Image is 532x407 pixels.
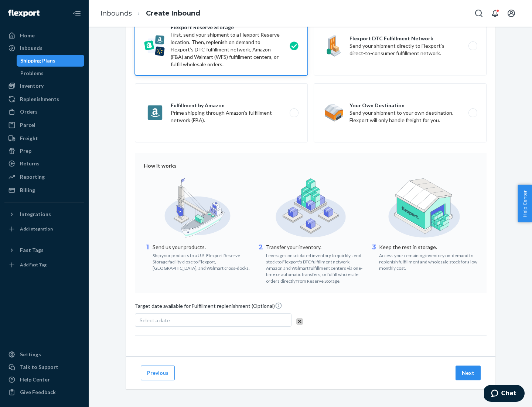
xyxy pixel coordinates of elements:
[146,9,200,17] a: Create Inbound
[518,185,532,222] button: Help Center
[20,57,55,64] div: Shipping Plans
[153,251,251,271] div: Ship your products to a U.S. Flexport Reserve Storage facility close to Flexport, [GEOGRAPHIC_DAT...
[20,32,35,39] div: Home
[4,30,84,41] a: Home
[4,374,84,386] a: Help Center
[4,145,84,157] a: Prep
[20,135,38,142] div: Freight
[20,351,41,358] div: Settings
[266,243,365,251] p: Transfer your inventory.
[17,55,85,67] a: Shipping Plans
[4,184,84,196] a: Billing
[20,121,35,129] div: Parcel
[4,223,84,235] a: Add Integration
[379,243,478,251] p: Keep the rest in storage.
[4,106,84,118] a: Orders
[20,246,44,254] div: Fast Tags
[20,173,45,181] div: Reporting
[4,208,84,220] button: Integrations
[140,317,170,323] span: Select a date
[20,376,50,383] div: Help Center
[69,6,84,21] button: Close Navigation
[20,211,51,218] div: Integrations
[20,108,38,115] div: Orders
[20,388,56,396] div: Give Feedback
[471,6,486,21] button: Open Search Box
[484,385,525,403] iframe: Opens a widget where you can chat to one of our agents
[141,366,175,380] button: Previous
[4,386,84,398] button: Give Feedback
[20,70,44,77] div: Problems
[456,366,481,380] button: Next
[379,251,478,271] div: Access your remaining inventory on-demand to replenish fulfillment and wholesale stock for a low ...
[144,162,478,169] div: How it works
[504,6,519,21] button: Open account menu
[20,82,44,90] div: Inventory
[370,243,378,271] div: 3
[144,243,151,271] div: 1
[4,132,84,144] a: Freight
[4,349,84,360] a: Settings
[4,244,84,256] button: Fast Tags
[20,44,42,52] div: Inbounds
[4,93,84,105] a: Replenishments
[20,95,59,103] div: Replenishments
[4,259,84,271] a: Add Fast Tag
[266,251,365,284] div: Leverage consolidated inventory to quickly send stock to Flexport's DTC fulfillment network, Amaz...
[4,42,84,54] a: Inbounds
[4,361,84,373] button: Talk to Support
[20,160,40,167] div: Returns
[20,363,58,371] div: Talk to Support
[4,171,84,183] a: Reporting
[20,186,35,194] div: Billing
[100,9,132,17] a: Inbounds
[20,226,53,232] div: Add Integration
[135,302,282,313] span: Target date available for Fulfillment replenishment (Optional)
[153,243,251,251] p: Send us your products.
[95,3,206,24] ol: breadcrumbs
[4,158,84,169] a: Returns
[488,6,502,21] button: Open notifications
[4,80,84,92] a: Inventory
[4,119,84,131] a: Parcel
[8,10,40,17] img: Flexport logo
[20,147,31,155] div: Prep
[20,262,47,268] div: Add Fast Tag
[257,243,265,284] div: 2
[17,67,85,79] a: Problems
